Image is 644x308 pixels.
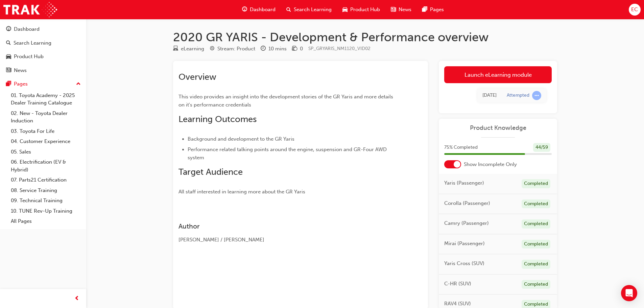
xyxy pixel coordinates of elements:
div: Stream: Product [217,45,255,53]
a: 10. TUNE Rev-Up Training [8,206,84,216]
h3: Author [178,222,398,230]
span: target-icon [210,46,215,52]
span: Performance related talking points around the engine, suspension and GR-Four AWD system [188,146,388,161]
div: Completed [522,240,550,249]
span: learningRecordVerb_ATTEMPT-icon [532,91,541,100]
a: news-iconNews [385,3,417,17]
span: news-icon [6,68,11,74]
a: 05. Sales [8,147,84,157]
span: 75 % Completed [444,144,478,151]
img: Trak [3,2,57,17]
a: Product Hub [3,50,84,63]
div: [PERSON_NAME] / [PERSON_NAME] [178,236,398,244]
span: Background and development to the GR Yaris [188,136,294,142]
button: Pages [3,78,84,90]
div: Completed [522,280,550,289]
div: Thu Aug 21 2025 08:32:43 GMT+1000 (Australian Eastern Standard Time) [482,92,497,99]
span: pages-icon [422,5,427,14]
span: Mirai (Passenger) [444,240,485,247]
span: news-icon [391,5,396,14]
h1: 2020 GR YARIS - Development & Performance overview [173,30,557,45]
span: News [399,6,411,14]
div: Search Learning [14,39,51,47]
a: All Pages [8,216,84,227]
span: Learning resource code [308,46,371,51]
a: 02. New - Toyota Dealer Induction [8,108,84,126]
a: 07. Parts21 Certification [8,175,84,185]
a: 08. Service Training [8,185,84,196]
a: Search Learning [3,37,84,49]
span: Yaris (Passenger) [444,179,484,187]
span: Corolla (Passenger) [444,199,490,207]
span: Camry (Passenger) [444,219,489,227]
div: News [14,67,27,74]
span: learningResourceType_ELEARNING-icon [173,46,178,52]
div: Completed [522,260,550,269]
span: search-icon [286,5,291,14]
span: clock-icon [261,46,266,52]
div: Dashboard [14,25,40,33]
a: Product Knowledge [444,124,552,132]
a: 09. Technical Training [8,195,84,206]
span: RAV4 (SUV) [444,300,471,308]
span: Pages [430,6,444,14]
div: 10 mins [268,45,287,53]
a: Dashboard [3,23,84,35]
div: Open Intercom Messenger [621,285,637,301]
div: Price [292,45,303,53]
a: 03. Toyota For Life [8,126,84,137]
div: Pages [14,80,28,88]
div: 0 [300,45,303,53]
div: 44 / 59 [533,143,550,152]
span: car-icon [6,54,11,60]
span: Product Hub [350,6,380,14]
span: Yaris Cross (SUV) [444,260,484,267]
a: 06. Electrification (EV & Hybrid) [8,157,84,175]
span: C-HR (SUV) [444,280,471,288]
a: search-iconSearch Learning [281,3,337,17]
span: Search Learning [294,6,332,14]
span: car-icon [342,5,348,14]
div: Completed [522,179,550,188]
span: Target Audience [178,167,243,177]
a: guage-iconDashboard [237,3,281,17]
a: car-iconProduct Hub [337,3,385,17]
div: Duration [261,45,287,53]
div: Product Hub [14,53,44,61]
div: Stream [210,45,255,53]
div: Type [173,45,204,53]
span: search-icon [6,40,11,46]
div: Completed [522,219,550,229]
div: Completed [522,199,550,209]
span: money-icon [292,46,297,52]
a: Launch eLearning module [444,66,552,83]
span: guage-icon [6,26,11,32]
span: up-icon [76,80,81,89]
button: DashboardSearch LearningProduct HubNews [3,22,84,78]
span: All staff interested in learning more about the GR Yaris [178,189,305,195]
a: 04. Customer Experience [8,136,84,147]
span: prev-icon [74,294,79,303]
a: News [3,64,84,77]
div: Attempted [507,92,529,99]
span: Overview [178,72,216,82]
span: Learning Outcomes [178,114,257,124]
span: pages-icon [6,81,11,87]
span: EC [631,6,638,14]
span: This video provides an insight into the development stories of the GR Yaris and more details on i... [178,94,395,108]
button: EC [629,4,641,16]
span: guage-icon [242,5,247,14]
a: 01. Toyota Academy - 2025 Dealer Training Catalogue [8,90,84,108]
span: Show Incomplete Only [464,161,517,168]
div: eLearning [181,45,204,53]
span: Dashboard [250,6,276,14]
a: pages-iconPages [417,3,449,17]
